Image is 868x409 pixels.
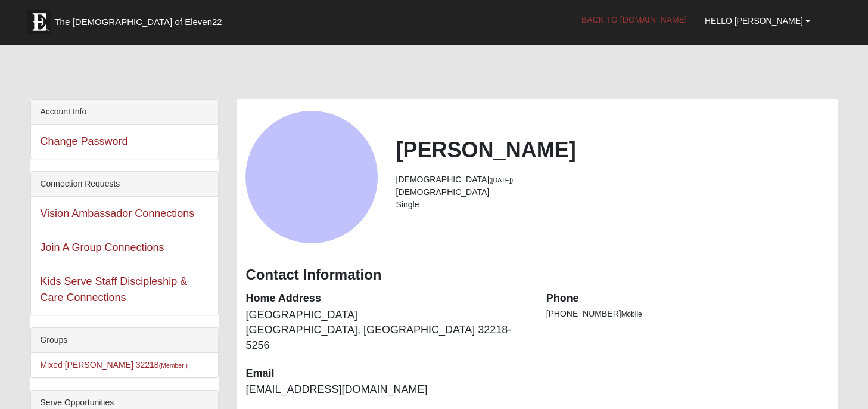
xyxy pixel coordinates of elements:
a: Vision Ambassador Connections [40,207,194,219]
li: [DEMOGRAPHIC_DATA] [396,186,828,199]
img: Eleven22 logo [27,10,51,34]
span: Mobile [621,310,642,318]
dd: [GEOGRAPHIC_DATA] [GEOGRAPHIC_DATA], [GEOGRAPHIC_DATA] 32218-5256 [245,308,528,354]
a: Mixed [PERSON_NAME] 32218(Member ) [40,360,188,370]
span: The [DEMOGRAPHIC_DATA] of Eleven22 [54,16,222,28]
li: [DEMOGRAPHIC_DATA] [396,173,828,186]
a: Change Password [40,135,127,147]
dt: Home Address [245,291,528,306]
div: Groups [31,328,218,353]
span: Hello [PERSON_NAME] [705,16,803,26]
li: Single [396,199,828,211]
a: View Fullsize Photo [245,111,378,243]
dt: Phone [546,291,829,306]
a: Hello [PERSON_NAME] [696,6,820,36]
dt: Email [245,366,528,382]
small: ([DATE]) [489,176,513,184]
small: (Member ) [159,362,188,369]
a: Join A Group Connections [40,241,164,253]
a: The [DEMOGRAPHIC_DATA] of Eleven22 [21,4,260,34]
dd: [EMAIL_ADDRESS][DOMAIN_NAME] [245,382,528,398]
h2: [PERSON_NAME] [396,137,828,163]
div: Account Info [31,100,218,125]
a: Kids Serve Staff Discipleship & Care Connections [40,275,187,303]
h3: Contact Information [245,267,828,284]
a: Back to [DOMAIN_NAME] [573,5,696,35]
div: Connection Requests [31,172,218,197]
li: [PHONE_NUMBER] [546,308,829,320]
